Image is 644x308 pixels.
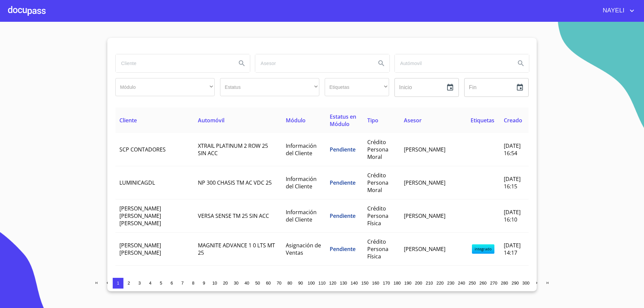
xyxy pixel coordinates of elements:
button: 60 [263,278,274,289]
span: Módulo [286,117,306,124]
span: [PERSON_NAME] [404,179,445,186]
button: 200 [413,278,424,289]
span: 270 [490,281,497,286]
span: MAGNITE ADVANCE 1 0 LTS MT 25 [198,242,275,256]
span: 20 [223,281,228,286]
span: Pendiente [330,179,356,186]
button: 300 [521,278,531,289]
span: [PERSON_NAME] [PERSON_NAME] [119,242,161,256]
span: 260 [479,281,486,286]
button: account of current user [598,5,636,16]
span: 5 [160,281,162,286]
span: 80 [287,281,292,286]
span: 2 [127,281,130,286]
span: 300 [522,281,529,286]
span: 140 [351,281,358,286]
span: 290 [512,281,519,286]
button: 4 [145,278,156,289]
button: 120 [327,278,338,289]
span: VERSA SENSE TM 25 SIN ACC [198,212,269,220]
div: ​ [325,78,389,96]
button: 10 [209,278,220,289]
span: 9 [203,281,205,286]
button: 20 [220,278,231,289]
span: [DATE] 16:15 [504,175,521,190]
button: 240 [456,278,467,289]
span: Crédito Persona Física [367,205,388,227]
span: 70 [277,281,281,286]
span: 100 [308,281,315,286]
button: 3 [134,278,145,289]
div: ​ [115,78,215,96]
span: Tipo [367,117,378,124]
button: Search [513,55,529,71]
span: [PERSON_NAME] [PERSON_NAME] [PERSON_NAME] [119,205,161,227]
span: 220 [436,281,443,286]
span: Información del Cliente [286,142,317,157]
button: 50 [252,278,263,289]
button: 140 [349,278,360,289]
span: integrado [472,244,494,254]
span: 8 [192,281,194,286]
span: [DATE] 16:54 [504,142,521,157]
span: Información del Cliente [286,175,317,190]
button: 290 [510,278,521,289]
input: search [116,54,231,72]
button: 220 [435,278,445,289]
span: Pendiente [330,245,356,253]
span: Pendiente [330,212,356,220]
button: 110 [317,278,327,289]
button: 90 [295,278,306,289]
span: 3 [138,281,141,286]
span: 50 [255,281,260,286]
span: Estatus en Módulo [330,113,356,128]
span: 280 [501,281,508,286]
span: Crédito Persona Física [367,238,388,260]
span: [PERSON_NAME] [404,245,445,253]
span: [PERSON_NAME] [404,146,445,153]
input: search [255,54,371,72]
span: Creado [504,117,522,124]
span: 40 [245,281,249,286]
span: [DATE] 16:10 [504,208,521,223]
button: 80 [284,278,295,289]
span: 250 [469,281,476,286]
span: Etiquetas [471,117,494,124]
span: Crédito Persona Moral [367,138,388,161]
span: Automóvil [198,117,224,124]
span: 130 [340,281,347,286]
button: 70 [274,278,284,289]
span: 200 [415,281,422,286]
span: Información del Cliente [286,208,317,223]
span: 210 [426,281,433,286]
span: 60 [266,281,271,286]
button: 40 [241,278,252,289]
span: 10 [212,281,217,286]
span: 110 [318,281,325,286]
button: 30 [231,278,241,289]
button: 2 [123,278,134,289]
span: 90 [298,281,303,286]
button: 250 [467,278,478,289]
span: 240 [458,281,465,286]
button: 100 [306,278,317,289]
span: 230 [447,281,454,286]
span: LUMINICAGDL [119,179,155,186]
button: 8 [188,278,199,289]
input: search [395,54,510,72]
button: 280 [499,278,510,289]
button: Search [234,55,250,71]
span: 180 [393,281,400,286]
button: 150 [360,278,370,289]
button: 9 [199,278,209,289]
button: 7 [177,278,188,289]
button: 230 [445,278,456,289]
span: Pendiente [330,146,356,153]
span: 150 [361,281,368,286]
span: 7 [181,281,183,286]
button: 160 [370,278,381,289]
button: 180 [392,278,402,289]
button: 260 [478,278,488,289]
button: 5 [156,278,166,289]
span: 1 [117,281,119,286]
